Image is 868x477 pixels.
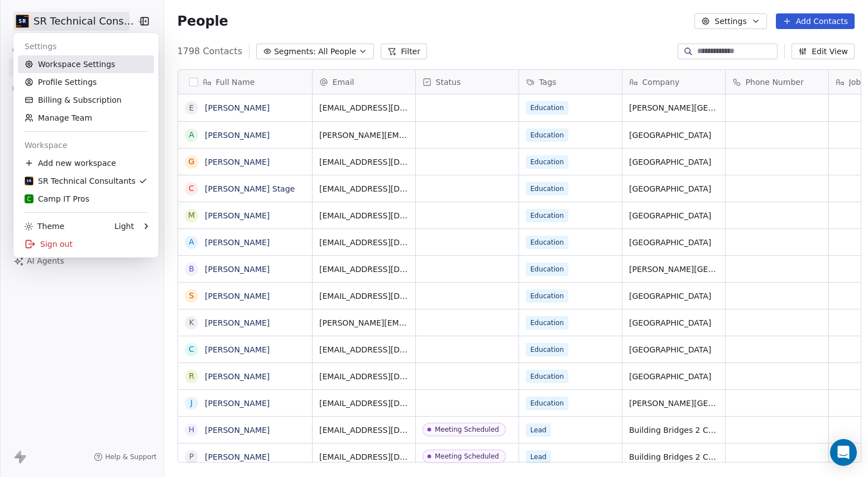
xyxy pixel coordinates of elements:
a: Profile Settings [18,73,154,91]
div: Sign out [18,235,154,253]
a: Workspace Settings [18,55,154,73]
div: Theme [25,221,64,232]
a: Manage Team [18,109,154,127]
div: Settings [18,37,154,55]
div: Camp IT Pros [25,193,89,204]
div: SR Technical Consultants [25,175,136,187]
div: Light [114,221,134,232]
span: C [27,195,31,203]
div: Workspace [18,136,154,154]
img: SR%20Tech%20Consultants%20icon%2080x80.png [25,177,33,185]
div: Add new workspace [18,154,154,172]
a: Billing & Subscription [18,91,154,109]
